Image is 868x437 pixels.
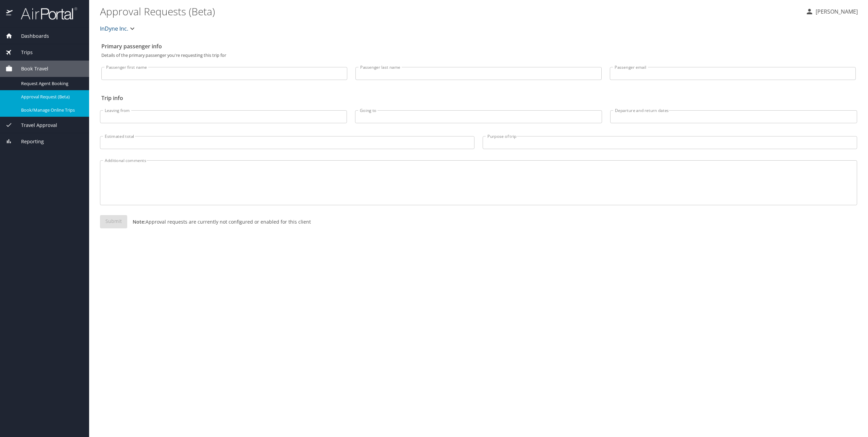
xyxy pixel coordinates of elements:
[814,7,858,16] p: [PERSON_NAME]
[13,122,57,129] span: Travel Approval
[13,7,77,20] img: airportal-logo.png
[13,65,48,72] span: Book Travel
[21,94,81,100] span: Approval Request (Beta)
[133,218,146,225] strong: Note:
[127,218,311,225] p: Approval requests are currently not configured or enabled for this client
[100,1,800,22] h1: Approval Requests (Beta)
[803,5,861,18] button: [PERSON_NAME]
[6,7,13,20] img: icon-airportal.png
[101,41,856,52] h2: Primary passenger info
[100,24,128,33] span: InDyne Inc.
[21,107,81,113] span: Book/Manage Online Trips
[13,32,49,40] span: Dashboards
[21,80,81,87] span: Request Agent Booking
[101,93,856,103] h2: Trip info
[97,22,139,35] button: InDyne Inc.
[13,138,44,145] span: Reporting
[13,49,33,56] span: Trips
[101,53,856,58] p: Details of the primary passenger you're requesting this trip for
